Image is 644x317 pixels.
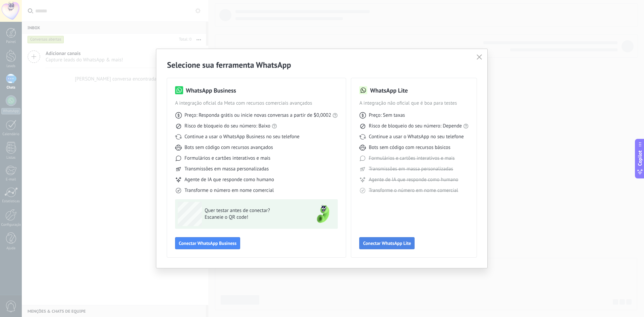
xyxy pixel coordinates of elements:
[311,202,335,226] img: green-phone.png
[369,176,458,183] span: Agente de IA que responde como humano
[369,134,464,140] span: Continue a usar o WhatsApp no seu telefone
[184,134,300,140] span: Continue a usar o WhatsApp Business no seu telefone
[369,166,453,172] span: Transmissões em massa personalizadas
[359,237,415,249] button: Conectar WhatsApp Lite
[637,150,643,166] span: Copilot
[359,100,469,107] span: A integração não oficial que é boa para testes
[175,100,338,107] span: A integração oficial da Meta com recursos comerciais avançados
[179,241,236,246] span: Conectar WhatsApp Business
[184,166,269,172] span: Transmissões em massa personalizadas
[205,214,303,221] span: Escaneie o QR code!
[369,155,454,162] span: Formulários e cartões interativos e mais
[369,187,458,194] span: Transforme o número em nome comercial
[184,176,274,183] span: Agente de IA que responde como humano
[184,123,270,129] span: Risco de bloqueio do seu número: Baixo
[184,144,273,151] span: Bots sem código com recursos avançados
[184,155,270,162] span: Formulários e cartões interativos e mais
[369,112,405,119] span: Preço: Sem taxas
[175,237,240,249] button: Conectar WhatsApp Business
[369,123,462,129] span: Risco de bloqueio do seu número: Depende
[370,86,408,95] h3: WhatsApp Lite
[167,60,477,70] h2: Selecione sua ferramenta WhatsApp
[184,112,331,119] span: Preço: Responda grátis ou inicie novas conversas a partir de $0,0002
[184,187,274,194] span: Transforme o número em nome comercial
[369,144,450,151] span: Bots sem código com recursos básicos
[186,86,236,95] h3: WhatsApp Business
[363,241,411,246] span: Conectar WhatsApp Lite
[205,207,303,214] span: Quer testar antes de conectar?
